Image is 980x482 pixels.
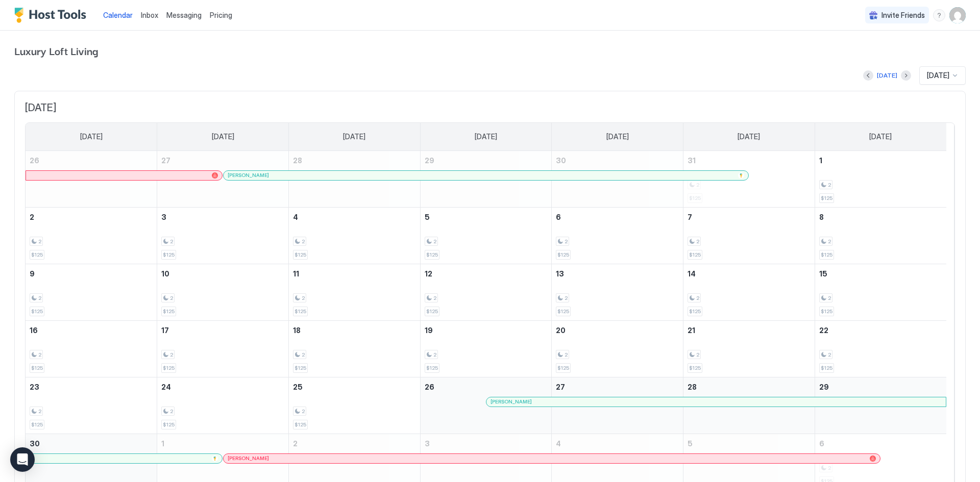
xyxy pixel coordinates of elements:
[491,398,532,405] span: [PERSON_NAME]
[288,151,420,208] td: October 28, 2025
[683,151,815,170] a: October 31, 2025
[821,251,832,258] span: $125
[26,377,157,434] td: November 23, 2025
[552,264,683,283] a: November 13, 2025
[683,264,815,283] a: November 14, 2025
[821,195,832,201] span: $125
[288,320,420,377] td: November 18, 2025
[815,151,946,170] a: November 1, 2025
[26,264,157,283] a: November 9, 2025
[157,321,288,340] a: November 17, 2025
[426,365,438,371] span: $125
[688,439,693,448] span: 5
[425,383,434,391] span: 26
[26,264,157,320] td: November 9, 2025
[688,213,692,221] span: 7
[38,351,41,358] span: 2
[565,295,568,301] span: 2
[157,151,288,170] a: October 27, 2025
[289,208,420,226] a: November 4, 2025
[421,151,552,170] a: October 29, 2025
[161,156,170,165] span: 27
[552,151,683,170] a: October 30, 2025
[738,132,760,141] span: [DATE]
[425,156,434,165] span: 29
[815,264,946,320] td: November 15, 2025
[289,151,420,170] a: October 28, 2025
[815,377,946,396] a: November 29, 2025
[38,295,41,301] span: 2
[421,434,552,453] a: December 3, 2025
[420,264,552,320] td: November 12, 2025
[31,365,43,371] span: $125
[696,351,699,358] span: 2
[163,308,175,315] span: $125
[103,10,133,20] a: Calendar
[556,439,561,448] span: 4
[295,421,306,428] span: $125
[828,295,831,301] span: 2
[157,264,288,283] a: November 10, 2025
[683,264,815,320] td: November 14, 2025
[14,8,91,23] div: Host Tools Logo
[696,238,699,245] span: 2
[421,321,552,340] a: November 19, 2025
[288,207,420,264] td: November 4, 2025
[26,377,157,396] a: November 23, 2025
[901,70,911,81] button: Next month
[26,151,157,208] td: October 26, 2025
[949,7,966,23] div: User profile
[683,151,815,208] td: October 31, 2025
[819,156,822,165] span: 1
[565,238,568,245] span: 2
[475,132,497,141] span: [DATE]
[552,207,683,264] td: November 6, 2025
[821,365,832,371] span: $125
[26,434,157,453] a: November 30, 2025
[30,269,35,278] span: 9
[815,264,946,283] a: November 15, 2025
[869,132,892,141] span: [DATE]
[683,321,815,340] a: November 21, 2025
[161,439,164,448] span: 1
[828,238,831,245] span: 2
[141,11,158,19] span: Inbox
[70,123,113,150] a: Sunday
[683,377,815,396] a: November 28, 2025
[881,11,925,20] span: Invite Friends
[815,377,946,434] td: November 29, 2025
[819,439,824,448] span: 6
[343,132,365,141] span: [DATE]
[288,377,420,434] td: November 25, 2025
[425,269,432,278] span: 12
[433,295,436,301] span: 2
[606,132,629,141] span: [DATE]
[289,264,420,283] a: November 11, 2025
[421,264,552,283] a: November 12, 2025
[161,269,169,278] span: 10
[293,439,298,448] span: 2
[161,213,166,221] span: 3
[815,434,946,453] a: December 6, 2025
[828,351,831,358] span: 2
[552,377,683,434] td: November 27, 2025
[689,308,701,315] span: $125
[80,132,103,141] span: [DATE]
[421,377,552,396] a: November 26, 2025
[293,269,299,278] span: 11
[565,351,568,358] span: 2
[556,326,566,335] span: 20
[31,308,43,315] span: $125
[26,208,157,226] a: November 2, 2025
[293,383,303,391] span: 25
[689,365,701,371] span: $125
[30,156,39,165] span: 26
[821,308,832,315] span: $125
[228,455,876,462] div: [PERSON_NAME]
[815,208,946,226] a: November 8, 2025
[333,123,376,150] a: Tuesday
[819,269,827,278] span: 15
[689,251,701,258] span: $125
[302,408,305,415] span: 2
[557,251,569,258] span: $125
